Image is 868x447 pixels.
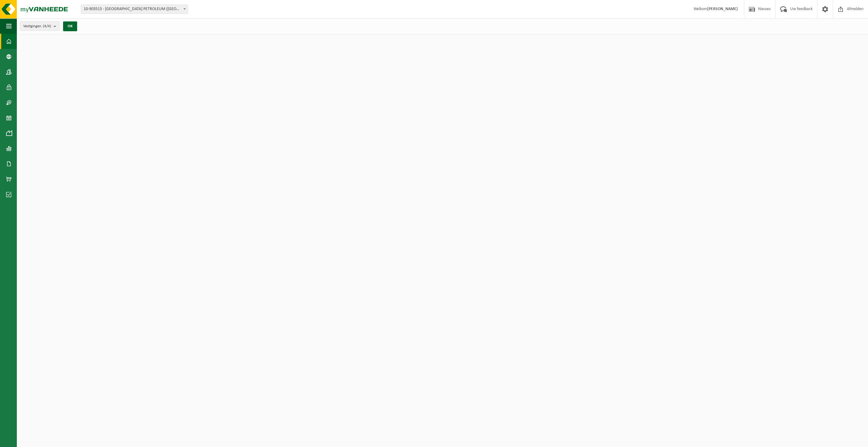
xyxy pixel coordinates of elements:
[20,21,59,31] button: Vestigingen(4/4)
[707,7,738,11] strong: [PERSON_NAME]
[43,24,51,28] count: (4/4)
[81,5,188,13] span: 10-903515 - KUWAIT PETROLEUM (BELGIUM) NV - ANTWERPEN
[23,22,51,31] span: Vestigingen
[63,21,77,31] button: OK
[81,5,188,14] span: 10-903515 - KUWAIT PETROLEUM (BELGIUM) NV - ANTWERPEN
